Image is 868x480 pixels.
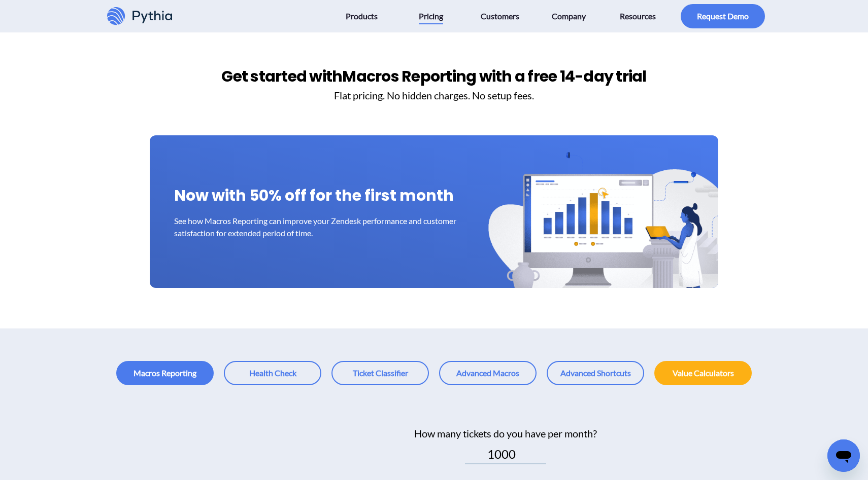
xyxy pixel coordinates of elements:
[346,8,378,24] span: Products
[620,8,656,24] span: Resources
[307,426,704,441] div: How many tickets do you have per month?
[174,184,694,207] h1: Now with 50% off for the first month
[462,135,767,362] img: Macros Reporting Discount Banner
[481,8,519,24] span: Customers
[827,439,860,472] iframe: Button to launch messaging window
[419,8,443,24] span: Pricing
[174,215,466,239] p: See how Macros Reporting can improve your Zendesk performance and customer satisfaction for exten...
[552,8,586,24] span: Company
